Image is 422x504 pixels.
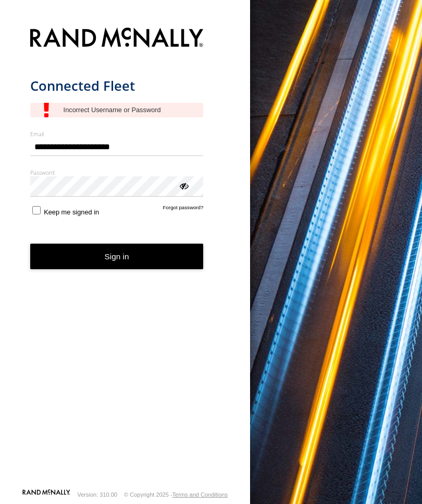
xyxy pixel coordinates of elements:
button: Sign in [30,244,204,269]
label: Password [30,169,204,176]
input: Keep me signed in [32,206,41,214]
div: © Copyright 2025 - [124,491,228,498]
h1: Connected Fleet [30,77,204,94]
a: Forgot password? [163,205,204,216]
a: Visit our Website [22,489,70,500]
div: ViewPassword [178,180,189,190]
span: Keep me signed in [44,208,99,216]
form: main [30,21,220,489]
a: Terms and Conditions [172,491,228,498]
img: Rand McNally [30,26,204,52]
label: Email [30,130,204,138]
div: Version: 310.00 [78,491,117,498]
